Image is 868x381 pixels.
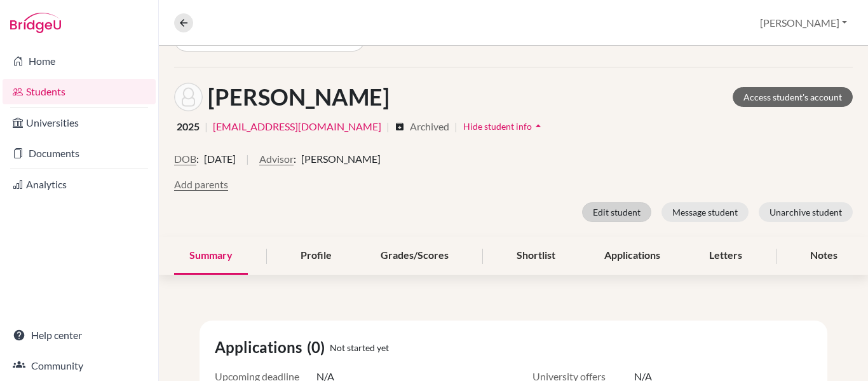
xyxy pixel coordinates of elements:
[795,237,853,275] div: Notes
[395,121,405,132] i: archive
[10,13,61,33] img: Bridge-U
[204,151,236,167] span: [DATE]
[208,83,390,111] h1: [PERSON_NAME]
[294,151,296,167] span: :
[532,120,545,132] i: arrow_drop_up
[589,237,675,275] div: Applications
[582,202,651,222] button: Edit student
[463,116,545,136] button: Hide student infoarrow_drop_up
[3,322,156,348] a: Help center
[307,336,330,359] span: (0)
[463,121,532,132] span: Hide student info
[3,172,156,197] a: Analytics
[246,151,249,177] span: |
[174,83,203,111] img: Luis Emilio Chavez's avatar
[213,119,381,134] a: [EMAIL_ADDRESS][DOMAIN_NAME]
[386,119,390,134] span: |
[3,353,156,378] a: Community
[174,177,228,192] button: Add parents
[754,11,853,35] button: [PERSON_NAME]
[196,151,199,167] span: :
[694,237,757,275] div: Letters
[174,151,196,167] button: DOB
[3,79,156,104] a: Students
[410,119,449,134] span: Archived
[301,151,381,167] span: [PERSON_NAME]
[3,48,156,74] a: Home
[215,336,307,359] span: Applications
[733,87,853,107] a: Access student's account
[365,237,464,275] div: Grades/Scores
[501,237,571,275] div: Shortlist
[3,141,156,166] a: Documents
[174,237,248,275] div: Summary
[205,119,208,134] span: |
[330,341,389,354] span: Not started yet
[177,119,200,134] span: 2025
[661,202,749,222] button: Message student
[259,151,294,167] button: Advisor
[759,202,853,222] button: Unarchive student
[285,237,347,275] div: Profile
[3,110,156,135] a: Universities
[454,119,458,134] span: |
